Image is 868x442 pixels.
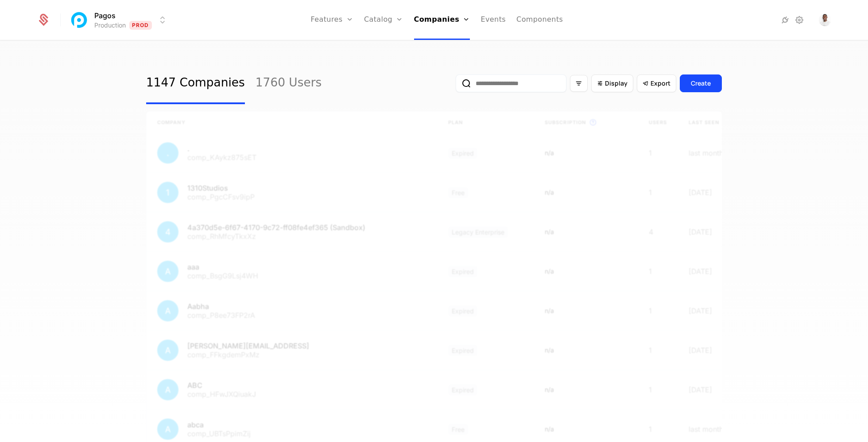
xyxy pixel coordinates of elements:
button: Select environment [71,10,168,30]
a: Integrations [780,15,790,25]
button: Display [591,74,633,92]
span: Prod [129,21,152,30]
div: Production [94,21,126,30]
button: Filter options [570,75,588,92]
a: Settings [794,15,805,25]
button: Open user button [819,14,831,26]
span: Export [651,79,670,88]
a: 1760 Users [256,63,322,104]
span: Display [605,79,628,88]
span: Pagos [94,10,116,21]
a: 1147 Companies [146,63,245,104]
button: Export [637,74,676,92]
img: LJ Durante [819,14,831,26]
img: Pagos [69,9,90,31]
div: Create [691,79,711,88]
button: Create [680,74,722,92]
